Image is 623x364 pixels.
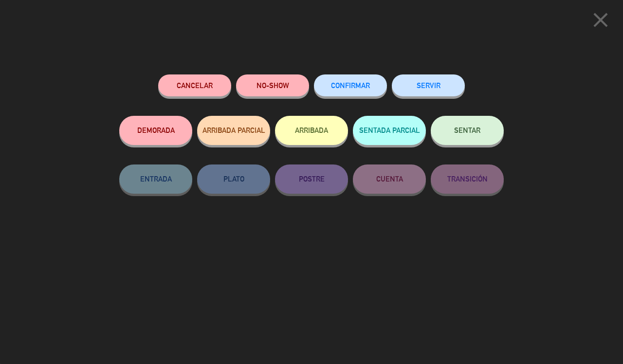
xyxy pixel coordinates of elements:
button: ARRIBADA [275,116,348,145]
button: close [586,7,616,36]
span: CONFIRMAR [331,81,370,90]
button: DEMORADA [119,116,192,145]
span: SENTAR [454,126,480,134]
button: POSTRE [275,164,348,194]
i: close [588,8,613,32]
button: SENTAR [431,116,504,145]
button: TRANSICIÓN [431,164,504,194]
button: ENTRADA [119,164,192,194]
button: CONFIRMAR [314,74,387,96]
button: PLATO [197,164,270,194]
button: Cancelar [158,74,231,96]
button: CUENTA [353,164,426,194]
button: ARRIBADA PARCIAL [197,116,270,145]
button: SENTADA PARCIAL [353,116,426,145]
span: ARRIBADA PARCIAL [202,126,265,134]
button: NO-SHOW [236,74,309,96]
button: SERVIR [392,74,465,96]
